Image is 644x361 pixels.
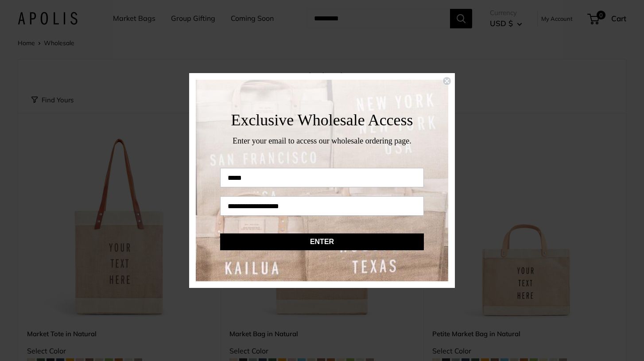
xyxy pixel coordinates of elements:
[442,77,451,85] button: Close dialog
[231,111,413,129] span: Exclusive Wholesale Access
[233,136,411,145] span: Enter your email to access our wholesale ordering page.
[220,168,424,187] input: First Name
[220,196,424,216] input: Email address
[220,233,424,250] button: ENTER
